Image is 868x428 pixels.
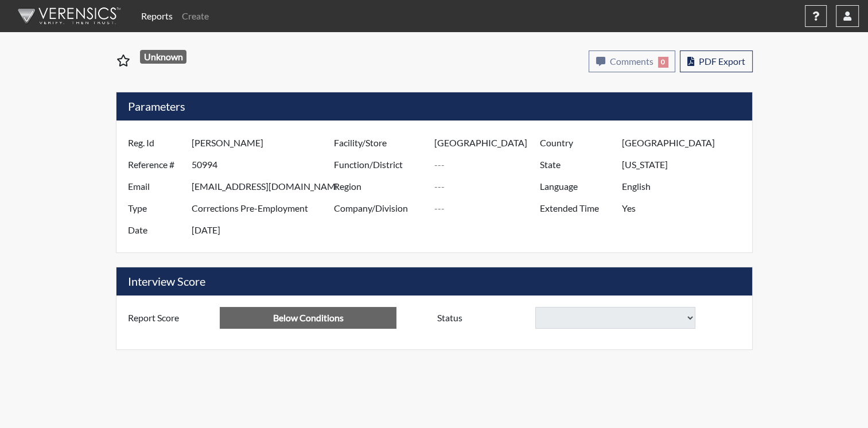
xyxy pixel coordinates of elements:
[434,176,543,197] input: ---
[622,176,749,197] input: ---
[434,154,543,176] input: ---
[192,197,337,219] input: ---
[140,50,186,64] span: Unknown
[325,176,434,197] label: Region
[434,132,543,154] input: ---
[622,197,749,219] input: ---
[531,154,622,176] label: State
[699,56,745,67] span: PDF Export
[119,197,192,219] label: Type
[116,92,752,120] h5: Parameters
[119,176,192,197] label: Email
[119,154,192,176] label: Reference #
[531,176,622,197] label: Language
[119,219,192,241] label: Date
[610,56,653,67] span: Comments
[192,154,337,176] input: ---
[325,132,434,154] label: Facility/Store
[116,267,752,295] h5: Interview Score
[531,197,622,219] label: Extended Time
[589,50,675,72] button: Comments0
[434,197,543,219] input: ---
[119,132,192,154] label: Reg. Id
[622,154,749,176] input: ---
[531,132,622,154] label: Country
[680,50,753,72] button: PDF Export
[192,132,337,154] input: ---
[177,5,213,28] a: Create
[658,57,668,67] span: 0
[325,154,434,176] label: Function/District
[622,132,749,154] input: ---
[429,307,749,329] div: Document a decision to hire or decline a candiate
[192,176,337,197] input: ---
[192,219,337,241] input: ---
[137,5,177,28] a: Reports
[325,197,434,219] label: Company/Division
[429,307,535,329] label: Status
[220,307,396,329] input: ---
[119,307,220,329] label: Report Score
